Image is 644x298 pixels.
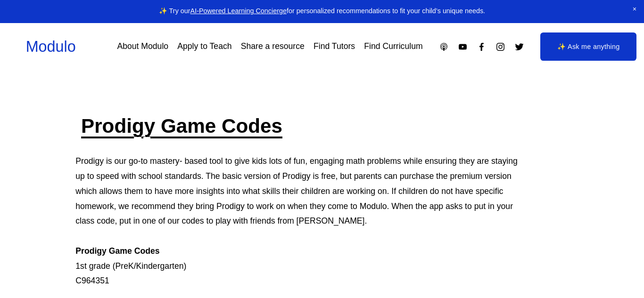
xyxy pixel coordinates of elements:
[75,154,519,289] p: Prodigy is our go-to mastery- based tool to give kids lots of fun, engaging math problems while e...
[190,7,287,15] a: AI-Powered Learning Concierge
[241,39,305,55] a: Share a resource
[514,42,524,52] a: Twitter
[477,42,487,52] a: Facebook
[458,42,468,52] a: YouTube
[540,32,636,61] a: ✨ Ask me anything
[117,39,168,55] a: About Modulo
[75,246,159,256] strong: Prodigy Game Codes
[495,42,505,52] a: Instagram
[177,39,231,55] a: Apply to Teach
[314,39,355,55] a: Find Tutors
[81,115,282,137] a: Prodigy Game Codes
[439,42,449,52] a: Apple Podcasts
[26,38,76,55] a: Modulo
[364,39,422,55] a: Find Curriculum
